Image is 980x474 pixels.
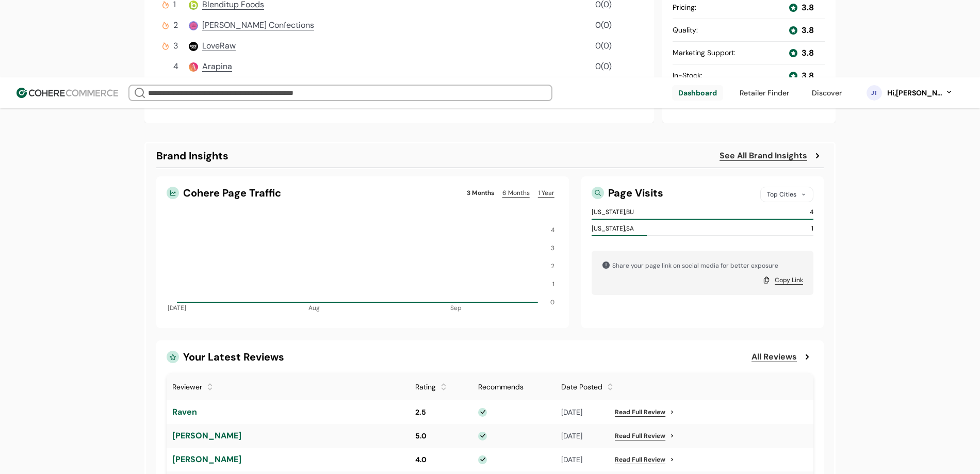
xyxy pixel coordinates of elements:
div: Brand Insights [156,148,228,164]
div: 3.8 [802,47,814,59]
span: 0 ( 0 ) [595,40,612,51]
div: Pricing : [673,2,696,13]
a: All Reviews [752,351,797,363]
tspan: [DATE] [168,304,186,312]
span: 5.0 [415,431,427,440]
a: Read Full Review [615,407,665,417]
span: Arapina [202,61,232,72]
span: [DATE] [561,431,602,442]
div: 3.8 [802,70,814,82]
span: [PERSON_NAME] [172,430,241,441]
div: Marketing Support : [673,47,736,58]
div: Rating [415,382,436,393]
a: LoveRaw [202,40,236,52]
span: 4 [173,60,178,73]
span: 2.5 [415,407,426,417]
span: 0 ( 0 ) [595,20,612,30]
div: Cohere Page Traffic [167,187,459,199]
span: [PERSON_NAME] Confections [202,20,314,30]
a: 6 Months [498,187,534,199]
tspan: 3 [551,244,554,252]
span: [PERSON_NAME] [172,454,241,465]
tspan: 0 [550,298,554,306]
a: Copy Link [775,275,803,285]
a: with Placid [68,151,100,158]
div: In-Stock : [673,70,703,81]
span: 0 ( 0 ) [595,61,612,72]
span: Save yourself hours of creating these images manually and let us automate them ! [21,128,134,159]
div: Date Posted [561,382,602,393]
a: 3 Months [463,187,498,199]
a: See All Brand Insights [720,150,807,162]
a: 1 Year [534,187,559,199]
div: Share your page link on social media for better exposure [602,261,803,270]
div: 3.8 [802,24,814,37]
span: 3 [173,40,178,52]
div: 4 [810,207,813,217]
button: Hi,[PERSON_NAME] [886,88,953,99]
div: Reviewer [172,382,202,393]
div: Page Visits [608,187,752,202]
div: Your Latest Reviews [167,351,747,363]
div: Quality : [673,25,698,36]
tspan: 1 [552,280,554,288]
span: LoveRaw [202,40,236,51]
a: Read Full Review [615,455,665,464]
span: Recommends [478,382,524,391]
div: 1 [811,224,813,233]
span: 4.0 [415,455,427,464]
a: Read Full Review [615,431,665,440]
a: Arapina [202,60,232,73]
tspan: 2 [551,262,554,270]
a: [PERSON_NAME] Confections [202,19,314,31]
tspan: Sep [450,304,461,312]
div: Social Share Preview [21,21,134,34]
div: [US_STATE] , SA [592,224,634,233]
span: Raven [172,406,197,417]
tspan: Aug [308,304,320,312]
span: [DATE] [561,454,602,465]
div: Top Cities [760,187,813,202]
span: [DATE] [561,407,602,418]
div: Hi, [PERSON_NAME] [886,88,943,99]
div: [US_STATE] , BU [592,207,634,217]
img: Cohere Logo [17,88,118,98]
tspan: 4 [551,226,554,234]
div: 3.8 [802,2,814,14]
span: 2 [173,19,178,31]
